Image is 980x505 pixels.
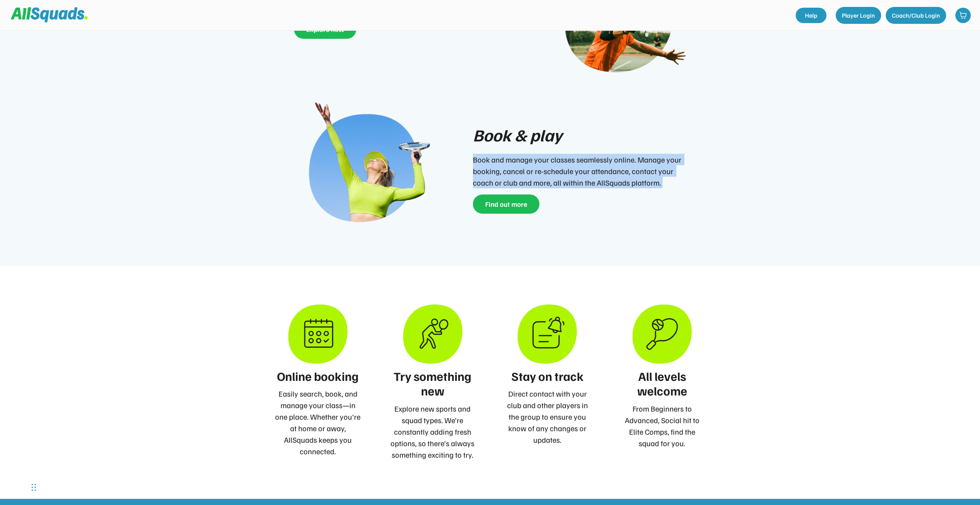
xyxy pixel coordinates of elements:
div: All levels welcome [619,369,705,398]
div: Book and manage your classes seamlessly online. Manage your booking, cancel or re-schedule your a... [473,154,684,188]
img: online%20booking%20icon%20%281%29.svg [288,304,348,364]
div: Online booking [275,369,361,383]
div: Try something new [389,369,476,398]
div: Direct contact with your club and other players in the group to ensure you know of any changes or... [504,388,591,445]
div: Easily search, book, and manage your class—in one place. Whether you're at home or away, AllSquad... [275,388,361,457]
img: all%20levels%20welcome%20icon.svg [632,304,692,364]
button: Coach/Club Login [886,7,946,24]
a: Help [796,8,826,23]
img: Join-play-2.png [296,101,431,235]
button: Player Login [836,7,881,24]
div: Book & play [473,122,562,148]
img: try%20something%20new.svg [403,304,462,364]
img: stay%20on%20track%20icon.svg [518,304,577,364]
img: shopping-cart-01%20%281%29.svg [959,12,967,19]
button: Find out more [473,194,539,214]
img: Squad%20Logo.svg [11,7,88,22]
div: Stay on track [504,369,591,383]
div: Explore new sports and squad types. We're constantly adding fresh options, so there's always some... [389,403,476,460]
div: From Beginners to Advanced, Social hit to Elite Comps, find the squad for you. [619,403,705,449]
